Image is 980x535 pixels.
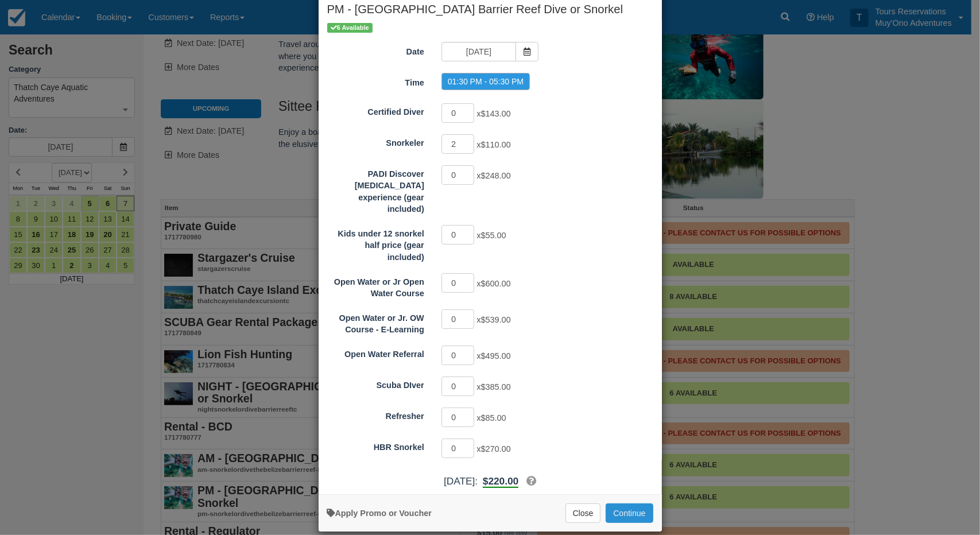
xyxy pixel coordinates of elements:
label: Snorkeler [319,133,433,149]
span: $270.00 [481,444,511,453]
label: Date [319,42,433,58]
input: Snorkeler [441,134,475,154]
input: Open Water or Jr Open Water Course [441,273,475,293]
span: x [477,315,510,324]
label: Open Water or Jr Open Water Course [319,272,433,300]
span: 6 Available [327,23,373,33]
label: Refresher [319,406,433,422]
input: Certified Diver [441,103,475,123]
label: HBR Snorkel [319,437,433,453]
input: Kids under 12 snorkel half price (gear included) [441,225,475,245]
span: x [477,231,506,240]
label: Scuba DIver [319,375,433,391]
span: $110.00 [481,140,511,149]
label: Time [319,73,433,89]
button: Add to Booking [606,503,653,523]
span: $85.00 [481,413,506,422]
span: x [477,382,510,391]
input: Refresher [441,408,475,427]
label: Open Water Referral [319,344,433,360]
span: x [477,140,510,149]
span: x [477,351,510,360]
input: PADI Discover Scuba Diving experience (gear included) [441,165,475,185]
span: $220.00 [483,475,518,487]
span: $143.00 [481,109,511,118]
input: Open Water or Jr. OW Course - E-Learning [441,309,475,329]
label: Certified Diver [319,102,433,118]
label: PADI Discover Scuba Diving experience (gear included) [319,164,433,215]
button: Close [565,503,601,523]
div: [DATE]: [319,474,662,489]
span: x [477,444,510,453]
span: $248.00 [481,171,511,180]
span: x [477,171,510,180]
label: Kids under 12 snorkel half price (gear included) [319,224,433,263]
a: Apply Voucher [327,509,432,518]
span: $55.00 [481,231,506,240]
input: HBR Snorkel [441,439,475,458]
span: x [477,109,510,118]
label: Open Water or Jr. OW Course - E-Learning [319,308,433,336]
input: Open Water Referral [441,346,475,365]
input: Scuba DIver [441,377,475,396]
span: $385.00 [481,382,511,391]
span: $495.00 [481,351,511,360]
span: $600.00 [481,279,511,288]
span: x [477,279,510,288]
label: 01:30 PM - 05:30 PM [441,73,530,90]
span: x [477,413,506,422]
span: $539.00 [481,315,511,324]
